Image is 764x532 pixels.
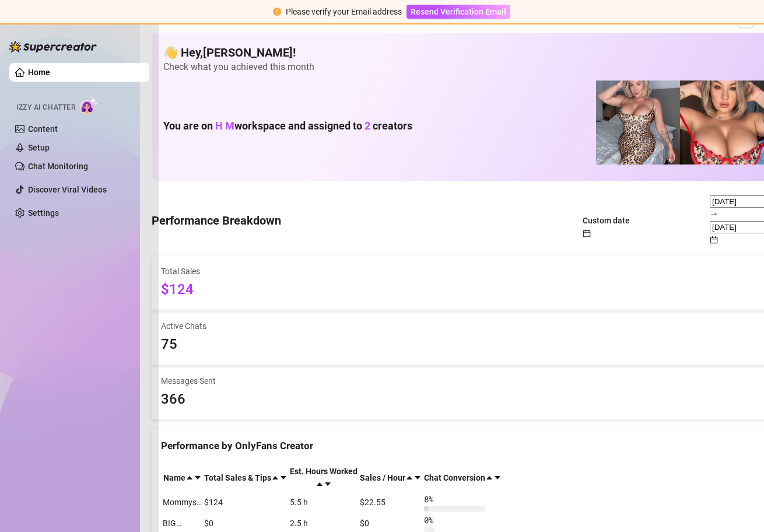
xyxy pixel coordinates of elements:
[424,473,485,482] span: Chat Conversion
[583,229,591,237] span: calendar
[405,474,413,482] span: caret-up
[163,120,412,132] h1: You are on workspace and assigned to creators
[215,120,234,132] span: H M
[152,212,281,229] h4: Performance Breakdown
[163,44,764,61] h4: 👋 Hey, [PERSON_NAME] !
[279,474,288,482] span: caret-down
[28,68,50,77] a: Home
[194,474,202,482] span: caret-down
[413,474,422,482] span: caret-down
[710,236,718,244] span: calendar
[596,80,680,164] img: pennylondonvip
[286,5,402,18] div: Please verify your Email address
[204,464,288,491] th: Total Sales & Tips
[406,5,510,19] button: Resend Verification Email
[424,493,443,506] span: 8 %
[424,514,443,527] span: 0 %
[710,209,718,219] span: to
[289,492,358,512] td: 5.5 h
[162,492,202,512] td: Mommys…
[360,473,405,482] span: Sales / Hour
[680,80,764,164] img: pennylondon
[411,7,506,16] span: Resend Verification Email
[273,8,281,16] span: exclamation-circle
[324,480,332,488] span: caret-down
[290,465,358,478] div: Est. Hours Worked
[204,473,271,482] span: Total Sales & Tips
[28,162,88,171] a: Chat Monitoring
[80,97,98,114] img: AI Chatter
[204,492,288,512] td: $124
[493,474,502,482] span: caret-down
[359,464,422,491] th: Sales / Hour
[365,120,370,132] span: 2
[16,102,75,113] span: Izzy AI Chatter
[162,464,202,491] th: Name
[423,464,502,491] th: Chat Conversion
[163,61,764,73] span: Check what you achieved this month
[485,474,493,482] span: caret-up
[28,185,107,194] a: Discover Viral Videos
[359,492,422,512] td: $22.55
[28,124,58,134] a: Content
[28,208,59,218] a: Settings
[28,143,50,152] a: Setup
[316,480,324,488] span: caret-up
[9,41,97,52] img: logo-BBDzfeDw.svg
[583,216,630,225] span: Custom date
[163,473,185,482] span: Name
[710,210,718,218] span: swap-right
[185,474,194,482] span: caret-up
[271,474,279,482] span: caret-up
